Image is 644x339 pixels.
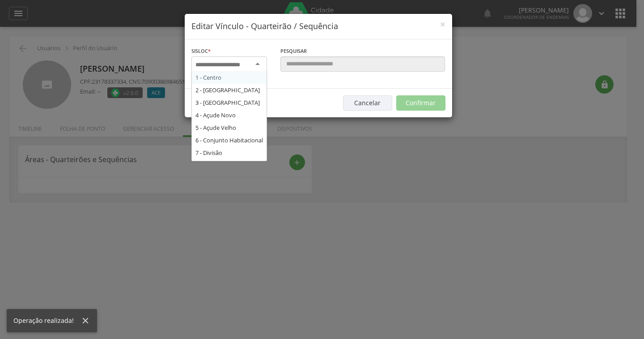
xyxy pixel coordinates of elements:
span: Sisloc [191,47,208,54]
div: 7 - Divisão [192,146,267,159]
h4: Editar Vínculo - Quarteirão / Sequência [191,21,445,32]
div: Operação realizada! [13,316,80,325]
div: 4 - Açude Novo [192,109,267,121]
div: 8 - Fátima [192,159,267,172]
div: 5 - Açude Velho [192,121,267,134]
button: Cancelar [343,95,392,111]
div: 3 - [GEOGRAPHIC_DATA] [192,96,267,109]
span: Pesquisar [280,47,307,54]
div: 2 - [GEOGRAPHIC_DATA] [192,84,267,96]
div: 6 - Conjunto Habitacional [192,134,267,146]
span: × [440,18,445,30]
button: Close [440,20,445,29]
button: Confirmar [396,95,445,111]
div: 1 - Centro [192,71,267,84]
